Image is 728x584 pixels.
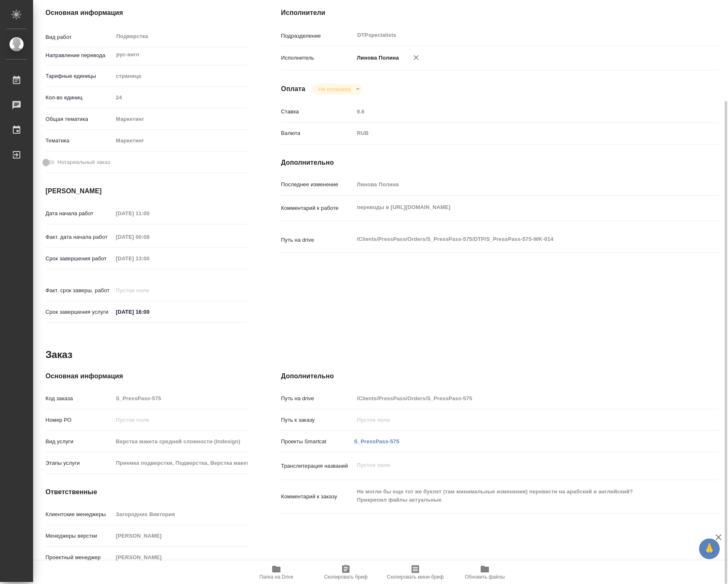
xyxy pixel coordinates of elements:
[113,207,185,219] input: Пустое поле
[113,231,185,243] input: Пустое поле
[281,108,354,116] p: Ставка
[281,437,354,446] p: Проекты Smartcat
[465,574,505,580] span: Обновить файлы
[45,416,113,424] p: Номер РО
[354,126,682,140] div: RUB
[45,233,113,241] p: Факт. дата начала работ
[281,371,719,381] h4: Дополнительно
[281,462,354,470] p: Транслитерация названий
[281,129,354,137] p: Валюта
[45,437,113,446] p: Вид услуги
[45,137,113,145] p: Тематика
[381,561,450,584] button: Скопировать мини-бриф
[45,186,248,196] h4: [PERSON_NAME]
[354,414,682,426] input: Пустое поле
[45,94,113,102] p: Кол-во единиц
[281,32,354,40] p: Подразделение
[45,115,113,123] p: Общая тематика
[113,112,248,126] div: Маркетинг
[312,84,363,95] div: Не оплачена
[113,435,248,447] input: Пустое поле
[281,394,354,403] p: Путь на drive
[354,232,682,246] textarea: /Clients/PressPass/Orders/S_PressPass-575/DTP/S_PressPass-575-WK-014
[281,84,305,94] h4: Оплата
[281,54,354,62] p: Исполнитель
[113,530,248,542] input: Пустое поле
[354,485,682,507] textarea: Не могли бы еще тот же буклет (там минимальные изменения) перевести на арабский и английский? При...
[113,284,185,296] input: Пустое поле
[281,236,354,244] p: Путь на drive
[113,134,248,148] div: Маркетинг
[281,8,719,18] h4: Исполнители
[311,561,381,584] button: Скопировать бриф
[113,252,185,264] input: Пустое поле
[281,158,719,168] h4: Дополнительно
[354,106,682,118] input: Пустое поле
[45,72,113,80] p: Тарифные единицы
[113,457,248,469] input: Пустое поле
[281,416,354,424] p: Путь к заказу
[354,392,682,404] input: Пустое поле
[702,540,716,558] span: 🙏
[113,551,248,563] input: Пустое поле
[354,438,400,445] a: S_PressPass-575
[354,200,682,214] textarea: переводы в [URL][DOMAIN_NAME]
[45,553,113,562] p: Проектный менеджер
[45,209,113,218] p: Дата начала работ
[281,493,354,501] p: Комментарий к заказу
[45,510,113,519] p: Клиентские менеджеры
[45,394,113,403] p: Код заказа
[316,86,353,93] button: Не оплачена
[324,574,367,580] span: Скопировать бриф
[242,561,311,584] button: Папка на Drive
[45,8,248,18] h4: Основная информация
[113,91,248,103] input: Пустое поле
[45,308,113,316] p: Срок завершения услуги
[354,178,682,190] input: Пустое поле
[387,574,443,580] span: Скопировать мини-бриф
[113,69,248,83] div: страница
[354,54,399,62] p: Линова Полина
[45,459,113,467] p: Этапы услуги
[699,538,720,559] button: 🙏
[281,180,354,189] p: Последнее изменение
[407,48,425,67] button: Удалить исполнителя
[450,561,520,584] button: Обновить файлы
[113,508,248,520] input: Пустое поле
[45,532,113,540] p: Менеджеры верстки
[113,392,248,404] input: Пустое поле
[113,414,248,426] input: Пустое поле
[45,33,113,41] p: Вид работ
[259,574,293,580] span: Папка на Drive
[57,158,110,166] span: Нотариальный заказ
[45,487,248,497] h4: Ответственные
[113,306,185,318] input: ✎ Введи что-нибудь
[45,255,113,263] p: Срок завершения работ
[45,51,113,60] p: Направление перевода
[281,204,354,212] p: Комментарий к работе
[45,371,248,381] h4: Основная информация
[45,348,72,361] h2: Заказ
[45,286,113,295] p: Факт. срок заверш. работ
